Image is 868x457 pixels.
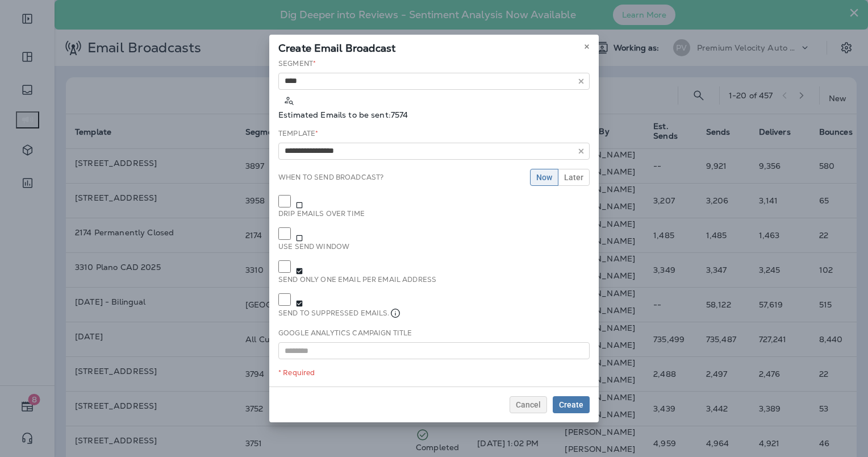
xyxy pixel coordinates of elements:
label: Drip emails over time [278,209,434,218]
label: When to send broadcast? [278,173,383,182]
label: Use send window [278,242,590,251]
button: Now [530,169,558,186]
div: Create Email Broadcast [269,35,599,59]
button: Create [553,396,590,413]
button: Calculate the estimated number of emails to be sent based on selected segment. (This could take a... [278,90,299,110]
span: Now [536,173,552,181]
button: Later [558,169,590,186]
p: Estimated Emails to be sent: 7574 [278,110,590,119]
button: Cancel [510,396,547,413]
label: Google Analytics Campaign Title [278,329,412,338]
span: Cancel [516,401,541,409]
label: Segment [278,59,316,68]
label: Template [278,129,318,138]
label: Send to suppressed emails. [278,308,590,319]
span: Create [559,401,583,409]
label: Send only one email per email address [278,275,590,284]
span: Later [564,173,583,181]
div: * Required [278,368,590,377]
